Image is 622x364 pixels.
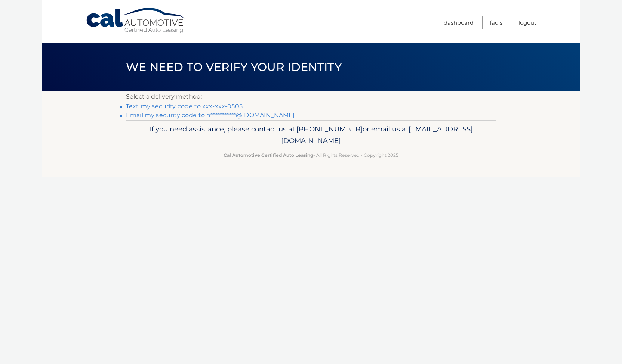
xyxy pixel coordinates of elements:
span: We need to verify your identity [126,60,342,74]
p: Select a delivery method: [126,91,496,102]
strong: Cal Automotive Certified Auto Leasing [224,152,313,158]
p: If you need assistance, please contact us at: or email us at [131,123,491,147]
p: - All Rights Reserved - Copyright 2025 [131,151,491,159]
a: Dashboard [444,16,474,29]
a: Cal Automotive [86,7,187,34]
span: [PHONE_NUMBER] [296,125,363,133]
a: Logout [518,16,536,29]
a: FAQ's [490,16,502,29]
a: Text my security code to xxx-xxx-0505 [126,103,243,110]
